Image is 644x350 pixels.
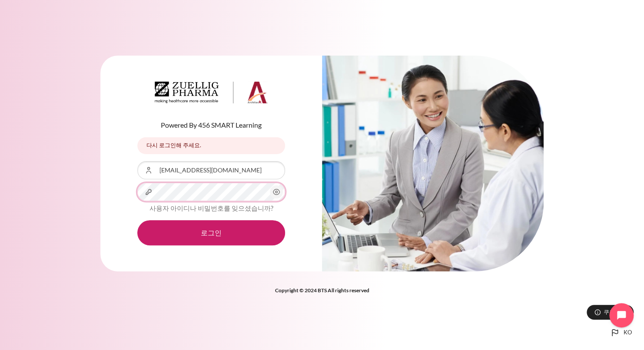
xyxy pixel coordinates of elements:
[155,82,268,107] a: Architeck
[137,137,285,154] div: 다시 로그인해 주세요.
[149,204,273,212] a: 사용자 아이디나 비밀번호를 잊으셨습니까?
[155,82,268,103] img: Architeck
[137,120,285,130] p: Powered By 456 SMART Learning
[137,220,285,245] button: 로그인
[604,308,627,316] span: 쿠키 공지
[624,328,632,337] span: ko
[275,287,369,294] strong: Copyright © 2024 BTS All rights reserved
[606,324,635,341] button: Languages
[587,305,634,320] button: 쿠키 공지
[137,161,285,179] input: 사용자 아이디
